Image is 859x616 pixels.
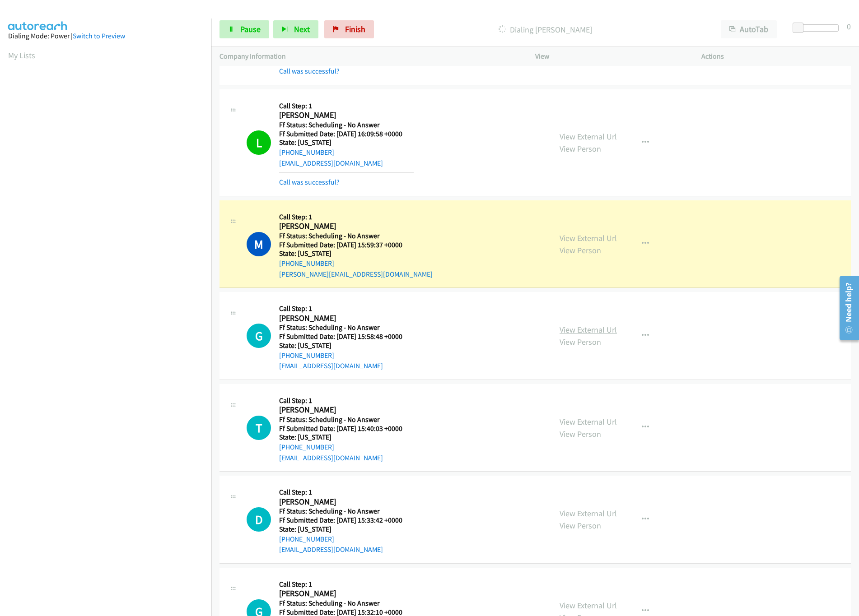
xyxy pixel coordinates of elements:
[294,24,310,34] span: Next
[797,24,839,32] div: Delay between calls (in seconds)
[279,304,414,313] h5: Call Step: 1
[279,488,414,497] h5: Call Step: 1
[847,20,851,32] div: 0
[240,24,261,34] span: Pause
[279,241,433,250] h5: Ff Submitted Date: [DATE] 15:59:37 +0000
[279,516,414,525] h5: Ff Submitted Date: [DATE] 15:33:42 +0000
[8,50,35,60] a: My Lists
[279,270,433,278] a: [PERSON_NAME][EMAIL_ADDRESS][DOMAIN_NAME]
[560,324,617,335] a: View External Url
[247,507,271,532] h1: D
[279,67,340,75] a: Call was successful?
[273,20,318,38] button: Next
[279,507,414,516] h5: Ff Status: Scheduling - No Answer
[279,178,340,186] a: Call was successful?
[279,102,414,111] h5: Call Step: 1
[279,148,334,157] a: [PHONE_NUMBER]
[247,130,271,155] h1: L
[279,130,414,139] h5: Ff Submitted Date: [DATE] 16:09:58 +0000
[279,545,383,554] a: [EMAIL_ADDRESS][DOMAIN_NAME]
[279,588,414,599] h2: [PERSON_NAME]
[279,213,433,222] h5: Call Step: 1
[345,24,365,34] span: Finish
[833,272,859,344] iframe: Resource Center
[324,20,374,38] a: Finish
[560,337,601,347] a: View Person
[560,417,617,427] a: View External Url
[279,351,334,360] a: [PHONE_NUMBER]
[219,51,519,62] p: Company Information
[247,507,271,532] div: The call is yet to be attempted
[247,324,271,348] div: The call is yet to be attempted
[560,520,601,531] a: View Person
[279,580,414,589] h5: Call Step: 1
[279,249,433,258] h5: State: [US_STATE]
[560,508,617,519] a: View External Url
[279,433,414,442] h5: State: [US_STATE]
[247,416,271,440] h1: T
[279,443,334,451] a: [PHONE_NUMBER]
[279,259,334,268] a: [PHONE_NUMBER]
[560,245,601,255] a: View Person
[279,313,414,324] h2: [PERSON_NAME]
[279,497,414,507] h2: [PERSON_NAME]
[279,110,414,120] h2: [PERSON_NAME]
[247,324,271,348] h1: G
[219,20,269,38] a: Pause
[247,232,271,256] h1: M
[560,144,601,154] a: View Person
[560,131,617,142] a: View External Url
[535,51,685,62] p: View
[560,233,617,243] a: View External Url
[279,361,383,370] a: [EMAIL_ADDRESS][DOMAIN_NAME]
[279,454,383,462] a: [EMAIL_ADDRESS][DOMAIN_NAME]
[73,32,125,40] a: Switch to Preview
[279,396,414,405] h5: Call Step: 1
[560,600,617,611] a: View External Url
[279,599,414,608] h5: Ff Status: Scheduling - No Answer
[279,535,334,543] a: [PHONE_NUMBER]
[279,120,414,130] h5: Ff Status: Scheduling - No Answer
[279,332,414,341] h5: Ff Submitted Date: [DATE] 15:58:48 +0000
[279,525,414,534] h5: State: [US_STATE]
[8,69,211,498] iframe: Dialpad
[279,159,383,167] a: [EMAIL_ADDRESS][DOMAIN_NAME]
[560,429,601,439] a: View Person
[279,221,414,232] h2: [PERSON_NAME]
[8,31,203,42] div: Dialing Mode: Power |
[279,424,414,433] h5: Ff Submitted Date: [DATE] 15:40:03 +0000
[279,341,414,350] h5: State: [US_STATE]
[279,323,414,332] h5: Ff Status: Scheduling - No Answer
[701,51,851,62] p: Actions
[721,20,777,38] button: AutoTab
[279,232,433,241] h5: Ff Status: Scheduling - No Answer
[279,415,414,424] h5: Ff Status: Scheduling - No Answer
[247,416,271,440] div: The call is yet to be attempted
[279,405,414,415] h2: [PERSON_NAME]
[386,23,705,36] p: Dialing [PERSON_NAME]
[279,138,414,147] h5: State: [US_STATE]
